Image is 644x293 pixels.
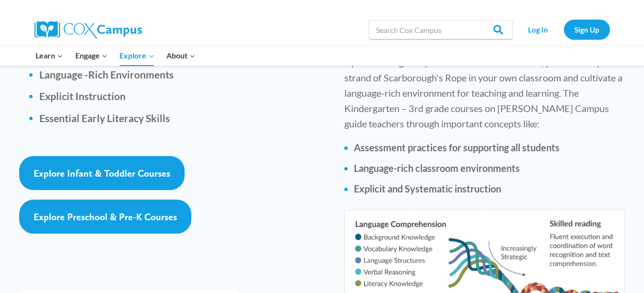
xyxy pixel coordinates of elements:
[30,45,70,66] button: Child menu of Learn
[30,45,201,66] nav: Primary Navigation
[35,21,142,38] img: Cox Campus
[517,20,559,39] a: Log In
[39,112,170,124] b: Essential Early Literacy Skills
[19,200,191,234] a: Explore Preschool & Pre-K Courses
[354,183,501,194] strong: Explicit and Systematic instruction
[344,55,625,131] p: By maximizing every interaction with students, you'll develop each strand of Scarborough's Rope i...
[564,20,610,39] a: Sign Up
[39,90,126,102] b: Explicit Instruction
[69,45,114,66] button: Child menu of Engage
[354,162,520,174] strong: Language-rich classroom environments
[517,20,610,39] nav: Secondary Navigation
[34,168,170,179] span: Explore Infant & Toddler Courses
[160,45,201,66] button: Child menu of About
[354,142,560,153] strong: Assessment practices for supporting all students
[369,20,513,39] input: Search Cox Campus
[39,68,174,80] b: Language -Rich Environments
[19,156,185,190] a: Explore Infant & Toddler Courses
[34,211,177,223] span: Explore Preschool & Pre-K Courses
[114,45,161,66] button: Child menu of Explore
